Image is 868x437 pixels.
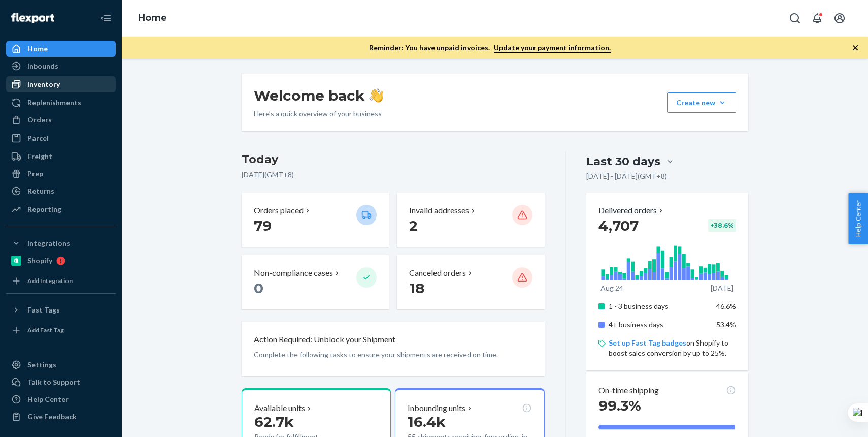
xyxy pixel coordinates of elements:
a: Inbounds [6,58,116,74]
span: 99.3% [598,397,641,414]
a: Orders [6,112,116,128]
p: Inbounding units [408,402,465,414]
div: Replenishments [27,98,81,108]
div: Talk to Support [27,377,80,387]
p: Reminder: You have unpaid invoices. [369,43,611,53]
button: Invalid addresses 2 [397,193,544,247]
div: Add Integration [27,276,73,285]
p: Aug 24 [600,283,623,293]
span: 4,707 [598,217,639,234]
div: Parcel [27,133,49,143]
button: Open notifications [807,8,827,28]
span: 2 [409,217,418,234]
p: Orders placed [254,205,304,216]
div: Inventory [27,79,60,89]
h3: Today [242,151,545,168]
img: hand-wave emoji [369,88,383,103]
button: Fast Tags [6,302,116,318]
p: Invalid addresses [409,205,469,216]
div: Settings [27,360,56,370]
a: Home [6,41,116,57]
span: 79 [254,217,272,234]
a: Shopify [6,253,116,269]
button: Open Search Box [785,8,805,28]
button: Close Navigation [95,8,116,28]
a: Freight [6,148,116,165]
p: [DATE] ( GMT+8 ) [242,170,545,180]
button: Integrations [6,235,116,252]
a: Update your payment information. [494,43,611,53]
div: Fast Tags [27,305,60,315]
a: Add Integration [6,273,116,289]
p: Non-compliance cases [254,267,333,279]
span: 18 [409,279,424,297]
a: Add Fast Tag [6,322,116,338]
p: Complete the following tasks to ensure your shipments are received on time. [254,350,532,360]
div: Help Center [27,394,69,404]
div: Prep [27,169,43,179]
a: Parcel [6,130,116,146]
button: Delivered orders [598,205,665,216]
span: 16.4k [408,413,446,430]
div: Last 30 days [586,153,660,169]
div: Returns [27,186,54,196]
p: Here’s a quick overview of your business [254,109,383,119]
a: Returns [6,183,116,199]
img: Flexport logo [11,13,54,23]
span: 46.6% [716,302,736,310]
p: on Shopify to boost sales conversion by up to 25%. [609,338,736,358]
button: Open account menu [829,8,850,28]
p: Action Required: Unblock your Shipment [254,334,395,346]
span: 53.4% [716,320,736,329]
ol: breadcrumbs [130,4,175,33]
a: Settings [6,357,116,373]
button: Non-compliance cases 0 [242,255,389,309]
button: Canceled orders 18 [397,255,544,309]
p: 1 - 3 business days [609,301,709,311]
div: Add Fast Tag [27,326,64,334]
div: Home [27,44,48,54]
p: Canceled orders [409,267,466,279]
a: Inventory [6,76,116,92]
button: Create new [667,92,736,113]
div: Inbounds [27,61,58,71]
div: Shopify [27,256,52,266]
a: Talk to Support [6,374,116,390]
p: [DATE] - [DATE] ( GMT+8 ) [586,171,667,181]
a: Prep [6,166,116,182]
div: Give Feedback [27,412,77,422]
span: 62.7k [254,413,294,430]
button: Orders placed 79 [242,193,389,247]
div: Integrations [27,238,70,248]
h1: Welcome back [254,86,383,105]
p: On-time shipping [598,385,659,396]
p: Available units [254,402,305,414]
a: Home [138,12,167,23]
div: + 38.6 % [708,219,736,232]
a: Reporting [6,201,116,217]
p: 4+ business days [609,320,709,330]
button: Help Center [848,193,868,244]
a: Set up Fast Tag badges [609,338,686,347]
div: Orders [27,115,52,125]
a: Replenishments [6,95,116,111]
p: [DATE] [711,283,733,293]
span: 0 [254,279,263,297]
button: Give Feedback [6,409,116,425]
div: Freight [27,151,52,162]
a: Help Center [6,391,116,408]
div: Reporting [27,204,61,214]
